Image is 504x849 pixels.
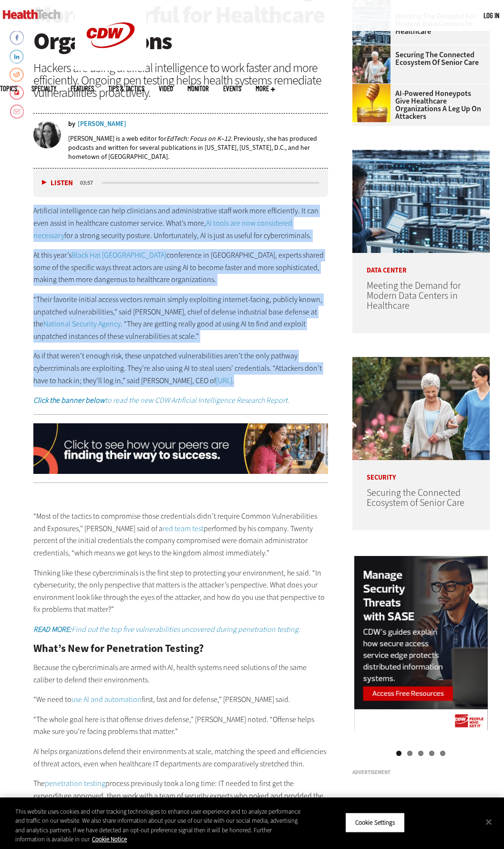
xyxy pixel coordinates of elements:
[31,85,56,92] span: Specialty
[352,84,391,122] img: jar of honey with a honey dipper
[68,121,75,127] span: by
[33,777,328,814] p: The process previously took a long time: IT needed to first get the expenditure approved, then wo...
[352,84,395,92] a: jar of honey with a honey dipper
[75,63,146,73] a: CDW
[72,694,142,704] a: use AI and automation
[352,253,490,274] p: Data Center
[367,279,461,312] a: Meeting the Demand for Modern Data Centers in Healthcare
[33,693,328,706] p: “We need to first, fast and for defense,” [PERSON_NAME] said.
[33,643,328,654] h2: What’s New for Penetration Testing?
[33,350,328,387] p: As if that weren’t enough risk, these unpatched vulnerabilities aren’t the only pathway cybercrim...
[33,205,328,241] p: Artificial intelligence can help clinicians and administrative staff work more efficiently. It ca...
[367,486,464,509] a: Securing the Connected Ecosystem of Senior Care
[345,813,405,833] button: Cookie Settings
[418,751,423,756] a: 3
[407,751,412,756] a: 2
[163,524,204,534] a: red team test
[33,249,328,286] p: At this year’s conference in [GEOGRAPHIC_DATA], experts shared some of the specific ways threat a...
[72,250,166,260] a: Black Hat [GEOGRAPHIC_DATA]
[352,460,490,481] p: Security
[396,751,401,756] a: 1
[45,778,105,788] a: penetration testing
[79,178,100,187] div: duration
[43,319,121,329] a: National Security Agency
[187,85,209,92] a: MonITor
[33,567,328,616] p: Thinking like these cybercriminals is the first step to protecting your environment, he said. “In...
[429,751,434,756] a: 4
[33,395,289,405] a: Click the banner belowto read the new CDW Artificial Intelligence Research Report.
[33,745,328,770] p: AI helps organizations defend their environments at scale, matching the speed and efficiencies of...
[352,770,490,775] h3: Advertisement
[33,624,300,634] em: Find out the top five vulnerabilities uncovered during penetration testing.
[256,85,275,92] span: More
[159,85,173,92] a: Video
[3,10,61,19] img: Home
[354,556,488,731] img: sase right rail
[352,90,484,120] a: AI-Powered Honeypots Give Healthcare Organizations a Leg Up on Attackers
[33,661,328,686] p: Because the cybercriminals are armed with AI, health systems need solutions of the same caliber t...
[33,713,328,738] p: “The whole goal here is that offense drives defense,” [PERSON_NAME] noted. “Offense helps make su...
[78,121,126,127] a: [PERSON_NAME]
[33,624,72,634] strong: READ MORE:
[352,150,490,253] img: engineer with laptop overlooking data center
[33,293,328,342] p: “Their favorite initial access vectors remain simply exploiting internet-facing, publicly known, ...
[483,11,499,20] a: Log in
[108,85,144,92] a: Tips & Tactics
[166,134,231,143] em: EdTech: Focus on K–12
[33,121,61,148] img: Rebecca Torchia
[33,395,289,405] em: to read the new CDW Artificial Intelligence Research Report.
[478,811,499,832] button: Close
[71,85,94,92] a: Features
[68,134,328,161] p: [PERSON_NAME] is a web editor for . Previously, she has produced podcasts and written for several...
[33,168,328,197] div: media player
[33,218,292,241] a: AI tools are now considered necessary
[223,85,241,92] a: Events
[33,510,328,559] p: “Most of the tactics to compromise those credentials didn’t require Common Vulnerabilities and Ex...
[92,835,127,843] a: More information about your privacy
[15,807,302,844] div: This website uses cookies and other tracking technologies to enhance user experience and to analy...
[33,395,105,405] strong: Click the banner below
[216,376,232,386] a: [URL]
[352,357,490,460] img: nurse walks with senior woman through a garden
[33,624,300,634] a: READ MORE:Find out the top five vulnerabilities uncovered during penetration testing.
[440,751,445,756] a: 5
[42,179,73,187] button: Listen
[483,10,499,21] div: User menu
[33,423,328,474] img: x-airesearch-animated-2025-click-desktop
